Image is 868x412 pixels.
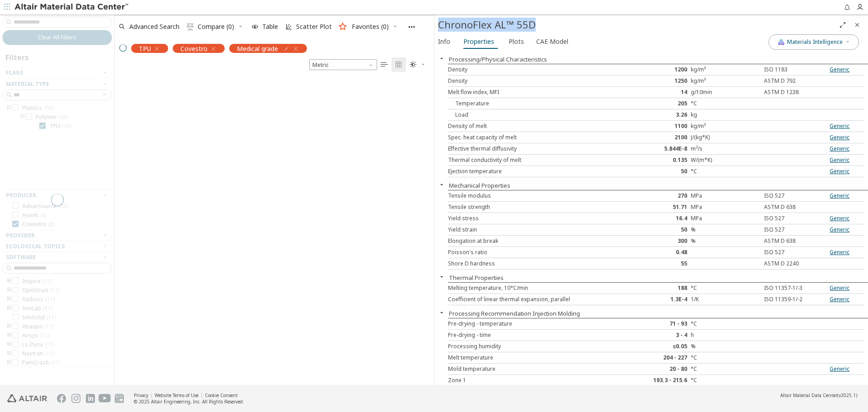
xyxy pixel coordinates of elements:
a: Cookie Consent [205,392,238,398]
div: 16.4 [622,215,691,222]
div: ≤0.05 [622,343,691,350]
span: Scatter Plot [296,24,332,30]
div: ISO 527 [760,192,830,199]
div: Tensile strength [448,204,622,211]
span: Compare (0) [198,24,234,30]
div: Elongation at break [448,237,622,245]
a: Generic [830,226,849,233]
span: Altair Material Data Center [780,392,837,398]
div: 5.844E-8 [622,145,691,152]
i:  [410,61,417,68]
div: °C [691,365,760,373]
div: °C [691,354,760,361]
span: Materials Intelligence [787,38,843,46]
div: g/10min [691,89,760,96]
div: 193.3 - 215.6 [622,377,691,384]
div: MPa [691,192,760,199]
span: Plots [509,34,524,49]
div: Processing humidity [448,343,622,350]
div: Unit System [309,59,377,70]
div: ASTM D 638 [760,237,830,245]
button: Close [434,309,449,316]
div: 71 - 93 [622,320,691,327]
div: Tensile modulus [448,192,622,199]
span: Advanced Search [129,24,179,30]
div: 204 - 227 [622,354,691,361]
div: 3.26 [622,111,691,118]
button: Close [434,55,449,62]
div: ISO 527 [760,215,830,222]
div: 55 [622,260,691,267]
button: Close [850,18,864,32]
div: °C [691,100,760,107]
div: MPa [691,215,760,222]
div: % [691,237,760,245]
span: TPU [139,44,151,52]
div: % [691,343,760,350]
span: Temperature [448,99,489,107]
div: % [691,226,760,233]
div: 20 - 80 [622,365,691,373]
div: 2100 [622,134,691,141]
span: CAE Model [536,34,568,49]
button: Full Screen [835,18,850,32]
div: °C [691,377,760,384]
div: ChronoFlex AL™ 55D [438,18,835,32]
i:  [381,61,388,68]
div: 205 [622,100,691,107]
img: Altair Engineering [7,394,47,403]
button: Theme [406,57,429,72]
a: Generic [830,66,849,73]
span: Metric [309,59,377,70]
div: 0.48 [622,249,691,256]
button: Mechanical Properties [449,181,510,189]
button: Thermal Properties [449,274,504,282]
span: Info [438,34,450,49]
div: Coefficient of linear thermal expansion, parallel [448,296,622,303]
div: Yield stress [448,215,622,222]
div: Density [448,66,622,73]
span: Load [448,111,468,118]
div: kg [691,111,760,118]
span: Table [262,24,278,30]
span: Favorites (0) [352,24,389,30]
div: kg/m³ [691,66,760,73]
a: Generic [830,122,849,130]
div: Melt temperature [448,354,622,361]
i:  [395,61,402,68]
a: Generic [830,284,849,292]
div: h [691,331,760,339]
div: W/(m*K) [691,156,760,164]
div: Pre-drying - time [448,331,622,339]
div: 0.135 [622,156,691,164]
div: 51.71 [622,204,691,211]
div: Effective thermal diffusivity [448,145,622,152]
div: 1250 [622,77,691,85]
div: Poisson's ratio [448,249,622,256]
a: Generic [830,248,849,256]
button: Processing/Physical Characteristics [449,55,547,63]
a: Generic [830,192,849,199]
i:  [187,23,194,30]
a: Generic [830,133,849,141]
div: 1.3E-4 [622,296,691,303]
div: 188 [622,284,691,292]
img: AI Copilot [778,38,785,46]
button: Close [434,181,449,188]
div: kg/m³ [691,77,760,85]
a: Generic [830,156,849,164]
a: Website Terms of Use [155,392,198,398]
a: Generic [830,167,849,175]
button: Table View [377,57,392,72]
div: 1100 [622,123,691,130]
img: Altair Material Data Center [14,3,130,12]
button: Tile View [392,57,406,72]
div: 300 [622,237,691,245]
div: Ejection temperature [448,168,622,175]
div: °C [691,284,760,292]
span: Medical grade [237,44,278,52]
div: ASTM D 792 [760,77,830,85]
div: Density [448,77,622,85]
div: J/(kg*K) [691,134,760,141]
div: 14 [622,89,691,96]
